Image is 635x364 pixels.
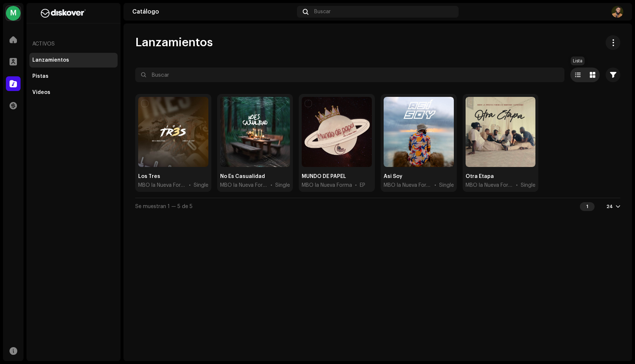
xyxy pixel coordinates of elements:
[580,202,595,211] div: 1
[270,182,272,189] span: •
[384,182,431,189] span: MBO la Nueva Forma
[384,173,402,180] div: Asi Soy
[466,182,513,189] span: MBO la Nueva Forma
[135,35,213,50] span: Lanzamientos
[29,69,118,84] re-m-nav-item: Pistas
[220,173,265,180] div: No Es Casualidad
[135,68,564,82] input: Buscar
[360,182,365,189] div: EP
[302,182,352,189] span: MBO la Nueva Forma
[194,182,208,189] div: Single
[6,6,21,21] div: M
[29,53,118,68] re-m-nav-item: Lanzamientos
[302,173,346,180] div: MUNDO DE PAPEL
[439,182,454,189] div: Single
[132,9,294,15] div: Catálogo
[220,182,268,189] span: MBO la Nueva Forma
[135,204,193,209] span: Se muestran 1 — 5 de 5
[434,182,436,189] span: •
[32,90,50,95] div: Videos
[29,85,118,100] re-m-nav-item: Videos
[355,182,357,189] span: •
[521,182,535,189] div: Single
[138,182,186,189] span: MBO la Nueva Forma
[29,35,118,53] re-a-nav-header: Activos
[138,173,160,180] div: Los Tres
[275,182,290,189] div: Single
[32,73,49,79] div: Pistas
[32,57,69,63] div: Lanzamientos
[516,182,518,189] span: •
[606,204,613,210] div: 24
[189,182,191,189] span: •
[314,9,331,15] span: Buscar
[611,6,623,18] img: 96cdc585-7310-4c34-af6c-9340d0f2b243
[466,173,494,180] div: Otra Etapa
